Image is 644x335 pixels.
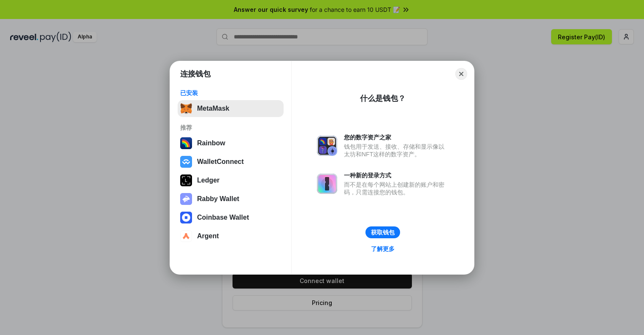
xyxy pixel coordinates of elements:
div: 而不是在每个网站上创建新的账户和密码，只需连接您的钱包。 [344,181,449,196]
div: 钱包用于发送、接收、存储和显示像以太坊和NFT这样的数字资产。 [344,143,449,158]
button: 获取钱包 [365,226,400,238]
button: Rabby Wallet [178,191,284,207]
button: MetaMask [178,100,284,117]
img: svg+xml,%3Csvg%20width%3D%2228%22%20height%3D%2228%22%20viewBox%3D%220%200%2028%2028%22%20fill%3D... [180,212,192,223]
button: Ledger [178,172,284,189]
div: 您的数字资产之家 [344,133,449,141]
button: Argent [178,228,284,245]
div: Argent [197,232,219,240]
img: svg+xml,%3Csvg%20fill%3D%22none%22%20height%3D%2233%22%20viewBox%3D%220%200%2035%2033%22%20width%... [180,103,192,114]
button: Close [455,68,467,80]
img: svg+xml,%3Csvg%20xmlns%3D%22http%3A%2F%2Fwww.w3.org%2F2000%2Fsvg%22%20width%3D%2228%22%20height%3... [180,174,192,186]
img: svg+xml,%3Csvg%20width%3D%2228%22%20height%3D%2228%22%20viewBox%3D%220%200%2028%2028%22%20fill%3D... [180,156,192,168]
div: MetaMask [197,105,229,112]
div: Ledger [197,177,219,184]
div: 一种新的登录方式 [344,172,449,179]
div: Rabby Wallet [197,195,239,203]
h1: 连接钱包 [180,69,211,79]
button: Rainbow [178,135,284,152]
div: Coinbase Wallet [197,214,249,221]
div: WalletConnect [197,158,244,166]
img: svg+xml,%3Csvg%20xmlns%3D%22http%3A%2F%2Fwww.w3.org%2F2000%2Fsvg%22%20fill%3D%22none%22%20viewBox... [180,193,192,205]
div: 什么是钱包？ [360,93,406,103]
div: 已安装 [180,89,281,97]
a: 了解更多 [366,243,400,254]
img: svg+xml,%3Csvg%20xmlns%3D%22http%3A%2F%2Fwww.w3.org%2F2000%2Fsvg%22%20fill%3D%22none%22%20viewBox... [317,174,337,194]
button: Coinbase Wallet [178,209,284,226]
div: 了解更多 [371,245,395,253]
img: svg+xml,%3Csvg%20xmlns%3D%22http%3A%2F%2Fwww.w3.org%2F2000%2Fsvg%22%20fill%3D%22none%22%20viewBox... [317,136,337,156]
button: WalletConnect [178,153,284,170]
img: svg+xml,%3Csvg%20width%3D%2228%22%20height%3D%2228%22%20viewBox%3D%220%200%2028%2028%22%20fill%3D... [180,230,192,242]
div: Rainbow [197,139,225,147]
img: svg+xml,%3Csvg%20width%3D%22120%22%20height%3D%22120%22%20viewBox%3D%220%200%20120%20120%22%20fil... [180,137,192,149]
div: 推荐 [180,124,281,131]
div: 获取钱包 [371,229,395,236]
